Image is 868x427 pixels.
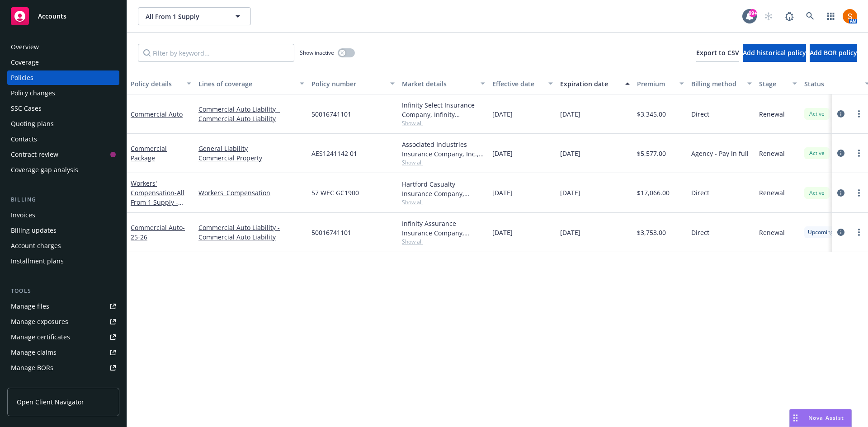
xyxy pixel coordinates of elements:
a: Installment plans [7,254,119,268]
a: Commercial Auto Liability - Commercial Auto Liability [198,104,304,123]
a: SSC Cases [7,101,119,116]
a: circleInformation [835,108,846,119]
span: Open Client Navigator [17,397,84,407]
a: Start snowing [759,7,778,25]
a: Switch app [822,7,840,25]
div: Invoices [11,208,35,222]
div: Lines of coverage [198,79,294,89]
span: [DATE] [560,188,580,197]
div: Market details [402,79,475,89]
a: Quoting plans [7,117,119,131]
span: Accounts [38,13,66,20]
div: Premium [637,79,674,89]
div: Summary of insurance [11,376,80,390]
span: All From 1 Supply [146,12,224,21]
a: Manage files [7,299,119,314]
a: Workers' Compensation [198,188,304,197]
div: Infinity Select Insurance Company, Infinity ([PERSON_NAME]) [402,100,485,119]
a: Manage exposures [7,314,119,329]
span: Export to CSV [696,48,739,57]
div: Manage exposures [11,314,68,329]
span: [DATE] [492,149,513,158]
span: Direct [691,109,709,119]
div: Quoting plans [11,117,54,131]
span: Show all [402,119,485,127]
img: photo [843,9,857,23]
a: Search [801,7,819,25]
a: Manage claims [7,345,119,360]
a: Billing updates [7,223,119,238]
span: Active [808,149,826,157]
div: Associated Industries Insurance Company, Inc., AmTrust Financial Services, RT Specialty Insurance... [402,140,485,159]
button: Export to CSV [696,44,739,62]
a: Manage BORs [7,361,119,375]
a: General Liability [198,144,304,153]
div: Manage certificates [11,330,70,344]
div: Policy number [311,79,385,89]
a: Coverage [7,55,119,70]
span: $3,345.00 [637,109,666,119]
div: Contract review [11,147,58,162]
a: circleInformation [835,227,846,238]
span: Renewal [759,149,785,158]
div: Policies [11,70,33,85]
a: more [854,108,864,119]
span: 50016741101 [311,109,351,119]
span: Renewal [759,188,785,197]
button: Add historical policy [743,44,806,62]
span: [DATE] [492,109,513,119]
button: Policy details [127,73,195,94]
a: more [854,148,864,159]
a: Contacts [7,132,119,146]
button: Policy number [308,73,398,94]
span: [DATE] [560,109,580,119]
button: Expiration date [557,73,633,94]
div: Billing method [691,79,742,89]
a: Commercial Auto [131,223,185,241]
span: Renewal [759,228,785,237]
button: Stage [755,73,801,94]
span: Show all [402,238,485,245]
div: Stage [759,79,787,89]
a: Invoices [7,208,119,222]
a: more [854,188,864,198]
span: AES1241142 01 [311,149,357,158]
span: Direct [691,188,709,197]
div: Status [804,79,859,89]
button: Effective date [489,73,557,94]
span: Show all [402,159,485,166]
button: Billing method [688,73,755,94]
span: 57 WEC GC1900 [311,188,359,197]
a: Commercial Auto [131,110,183,118]
div: Overview [11,40,39,54]
div: Tools [7,286,119,296]
span: Agency - Pay in full [691,149,749,158]
div: Expiration date [560,79,620,89]
div: SSC Cases [11,101,42,116]
span: Renewal [759,109,785,119]
span: Upcoming [808,228,834,236]
span: Direct [691,228,709,237]
span: Active [808,110,826,118]
button: Lines of coverage [195,73,308,94]
div: Coverage gap analysis [11,163,78,177]
span: $17,066.00 [637,188,670,197]
div: Billing [7,195,119,204]
div: Contacts [11,132,37,146]
span: $5,577.00 [637,149,666,158]
button: Add BOR policy [810,44,857,62]
div: Manage files [11,299,49,314]
span: 50016741101 [311,228,351,237]
span: Show all [402,198,485,206]
div: Infinity Assurance Insurance Company, Infinity ([PERSON_NAME]) [402,219,485,238]
a: Commercial Auto Liability - Commercial Auto Liability [198,223,304,242]
a: more [854,227,864,238]
button: All From 1 Supply [138,7,251,25]
span: Show inactive [300,49,334,56]
a: Summary of insurance [7,376,119,390]
div: Effective date [492,79,543,89]
div: Coverage [11,55,39,70]
a: Account charges [7,239,119,253]
div: Policy details [131,79,181,89]
a: Policy changes [7,86,119,100]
